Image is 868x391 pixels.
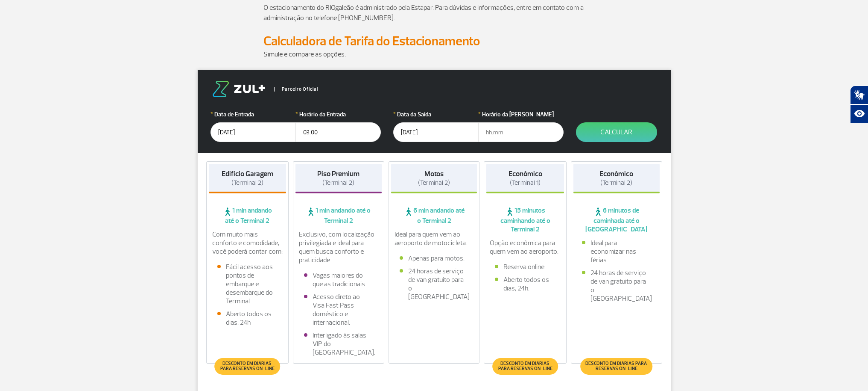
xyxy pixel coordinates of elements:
p: Simule e compare as opções. [263,49,605,59]
li: Apenas para motos. [400,254,469,263]
span: Desconto em diárias para reservas on-line [219,361,276,371]
span: 6 min andando até o Terminal 2 [391,206,477,225]
span: 1 min andando até o Terminal 2 [295,206,382,225]
span: 15 minutos caminhando até o Terminal 2 [486,206,564,234]
span: (Terminal 1) [510,179,541,187]
label: Data da Saída [393,110,479,119]
input: hh:mm [478,122,564,142]
input: dd/mm/aaaa [210,122,296,142]
h2: Calculadora de Tarifa do Estacionamento [263,33,605,49]
label: Horário da [PERSON_NAME] [478,110,564,119]
label: Horário da Entrada [295,110,381,119]
li: 24 horas de serviço de van gratuito para o [GEOGRAPHIC_DATA] [400,267,469,301]
button: Calcular [576,122,657,142]
span: 6 minutos de caminhada até o [GEOGRAPHIC_DATA] [573,206,660,234]
strong: Econômico [509,169,542,178]
li: Fácil acesso aos pontos de embarque e desembarque do Terminal [217,263,278,305]
span: (Terminal 2) [231,179,263,187]
li: Interligado às salas VIP do [GEOGRAPHIC_DATA]. [304,331,373,357]
strong: Motos [424,169,444,178]
p: O estacionamento do RIOgaleão é administrado pela Estapar. Para dúvidas e informações, entre em c... [263,3,605,23]
li: Vagas maiores do que as tradicionais. [304,271,373,288]
p: Ideal para quem vem ao aeroporto de motocicleta. [395,230,474,247]
div: Plugin de acessibilidade da Hand Talk. [850,86,868,123]
img: logo-zul.png [210,81,267,97]
span: Parceiro Oficial [274,87,318,92]
span: Desconto em diárias para reservas on-line [497,361,553,371]
strong: Edifício Garagem [222,169,273,178]
span: (Terminal 2) [600,179,632,187]
li: Reserva online [495,263,555,271]
button: Abrir recursos assistivos. [850,104,868,123]
li: Ideal para economizar nas férias [582,239,651,264]
p: Opção econômica para quem vem ao aeroporto. [490,239,561,256]
button: Abrir tradutor de língua de sinais. [850,86,868,104]
li: 24 horas de serviço de van gratuito para o [GEOGRAPHIC_DATA] [582,269,651,303]
strong: Piso Premium [317,169,359,178]
p: Exclusivo, com localização privilegiada e ideal para quem busca conforto e praticidade. [299,230,378,264]
li: Aberto todos os dias, 24h [217,310,278,327]
span: (Terminal 2) [322,179,354,187]
li: Aberto todos os dias, 24h. [495,275,555,293]
li: Acesso direto ao Visa Fast Pass doméstico e internacional. [304,293,373,327]
span: Desconto em diárias para reservas on-line [585,361,648,371]
span: (Terminal 2) [418,179,450,187]
p: Com muito mais conforto e comodidade, você poderá contar com: [212,230,283,256]
input: dd/mm/aaaa [393,122,479,142]
input: hh:mm [295,122,381,142]
strong: Econômico [599,169,633,178]
span: 1 min andando até o Terminal 2 [209,206,286,225]
label: Data de Entrada [210,110,296,119]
